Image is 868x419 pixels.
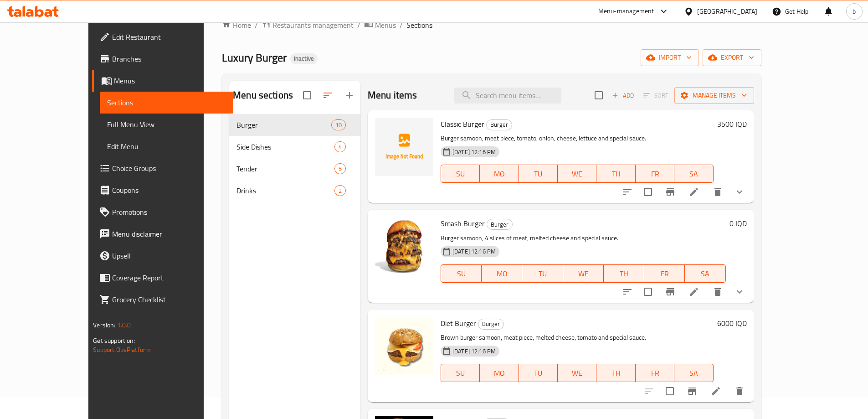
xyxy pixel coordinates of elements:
[375,317,433,375] img: Diet Burger
[229,158,360,180] div: Tender5
[526,267,559,280] span: TU
[480,364,519,382] button: MO
[400,20,403,31] li: /
[600,367,632,380] span: TH
[93,319,115,331] span: Version:
[659,281,681,303] button: Branch-specific-item
[92,157,233,179] a: Choice Groups
[487,219,512,230] span: Burger
[92,245,233,267] a: Upsell
[112,250,226,261] span: Upsell
[685,264,725,283] button: SA
[92,201,233,223] a: Promotions
[734,186,745,197] svg: Show Choices
[364,19,396,31] a: Menus
[93,344,151,356] a: Support.OpsPlatform
[485,267,519,280] span: MO
[567,267,600,280] span: WE
[375,20,396,31] span: Menus
[339,84,360,106] button: Add section
[445,267,478,280] span: SU
[92,223,233,245] a: Menu disclaimer
[334,163,346,174] div: items
[697,6,757,16] div: [GEOGRAPHIC_DATA]
[441,264,482,283] button: SU
[478,319,503,329] span: Burger
[92,289,233,310] a: Grocery Checklist
[236,119,331,130] div: Burger
[236,163,334,174] span: Tender
[487,219,513,230] div: Burger
[112,207,226,217] span: Promotions
[596,364,635,382] button: TH
[100,114,233,135] a: Full Menu View
[290,55,318,62] span: Inactive
[222,47,287,68] span: Luxury Burger
[112,163,226,174] span: Choice Groups
[483,367,515,380] span: MO
[107,97,226,108] span: Sections
[717,317,747,330] h6: 6000 IQD
[674,87,754,104] button: Manage items
[441,233,726,244] p: Burger samoon, 4 slices of meat, melted cheese and special sauce.
[107,119,226,130] span: Full Menu View
[710,386,721,397] a: Edit menu item
[236,141,334,152] span: Side Dishes
[449,347,499,356] span: [DATE] 12:16 PM
[674,364,713,382] button: SA
[729,181,750,203] button: show more
[678,367,709,380] span: SA
[100,135,233,157] a: Edit Menu
[334,141,346,152] div: items
[703,49,761,66] button: export
[636,364,674,382] button: FR
[222,19,761,31] nav: breadcrumb
[681,380,703,402] button: Branch-specific-item
[707,181,729,203] button: delete
[441,133,714,144] p: Burger samoon, meat piece, tomato, onion, cheese, lettuce and special sauce.
[441,332,714,343] p: Brown burger samoon, meat piece, melted cheese, tomato and special sauce.
[523,367,554,380] span: TU
[607,267,641,280] span: TH
[561,367,593,380] span: WE
[688,286,699,297] a: Edit menu item
[335,186,345,195] span: 2
[335,143,345,151] span: 4
[523,167,554,181] span: TU
[674,165,713,183] button: SA
[480,165,519,183] button: MO
[454,88,561,103] input: search
[331,119,346,130] div: items
[298,86,317,105] span: Select all sections
[660,382,679,401] span: Select to update
[519,165,558,183] button: TU
[707,281,729,303] button: delete
[561,167,593,181] span: WE
[229,114,360,136] div: Burger10
[449,247,499,256] span: [DATE] 12:16 PM
[648,267,681,280] span: FR
[441,117,484,131] span: Classic Burger
[639,167,671,181] span: FR
[441,364,480,382] button: SU
[600,167,632,181] span: TH
[589,86,608,105] span: Select section
[483,167,515,181] span: MO
[734,286,745,297] svg: Show Choices
[729,217,747,230] h6: 0 IQD
[272,20,354,31] span: Restaurants management
[478,319,504,330] div: Burger
[638,282,657,301] span: Select to update
[92,26,233,48] a: Edit Restaurant
[441,316,476,330] span: Diet Burger
[406,20,432,31] span: Sections
[608,88,637,103] button: Add
[717,118,747,130] h6: 3500 IQD
[107,141,226,152] span: Edit Menu
[334,185,346,196] div: items
[853,6,856,16] span: b
[449,148,499,156] span: [DATE] 12:16 PM
[262,19,354,31] a: Restaurants management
